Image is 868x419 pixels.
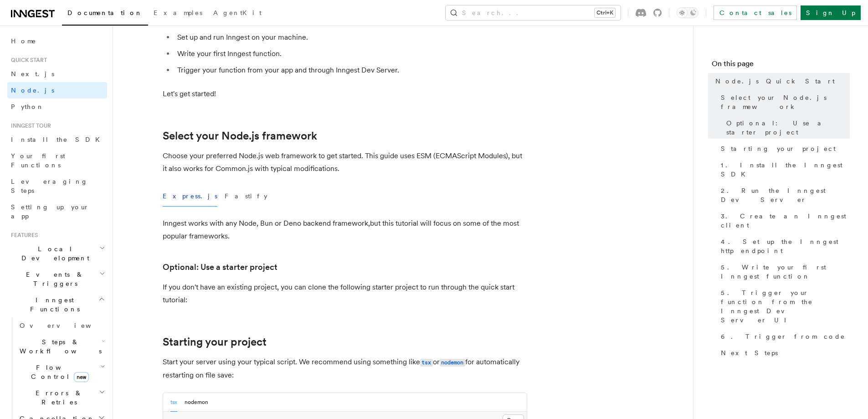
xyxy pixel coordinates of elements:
span: 2. Run the Inngest Dev Server [721,186,850,204]
span: new [74,372,89,382]
span: AgentKit [213,9,262,16]
a: Next Steps [717,345,850,361]
a: Next.js [7,66,107,82]
a: Setting up your app [7,199,107,224]
code: nodemon [440,359,465,367]
a: Leveraging Steps [7,173,107,199]
span: Documentation [67,9,143,16]
button: Inngest Functions [7,292,107,317]
a: Python [7,98,107,115]
a: Examples [148,3,208,25]
a: Contact sales [714,5,797,20]
a: Node.js Quick Start [712,73,850,89]
a: Starting your project [717,140,850,157]
button: Local Development [7,241,107,266]
span: Flow Control [16,363,100,381]
span: Examples [154,9,202,16]
span: Events & Triggers [7,270,99,288]
li: Trigger your function from your app and through Inngest Dev Server. [175,64,527,77]
h4: On this page [712,58,850,73]
li: Set up and run Inngest on your machine. [175,31,527,44]
a: Optional: Use a starter project [163,261,277,274]
span: Inngest tour [7,122,51,129]
button: Errors & Retries [16,385,107,410]
span: 3. Create an Inngest client [721,212,850,230]
a: Your first Functions [7,148,107,173]
span: 5. Write your first Inngest function [721,263,850,281]
span: 4. Set up the Inngest http endpoint [721,237,850,255]
a: 1. Install the Inngest SDK [717,157,850,182]
a: Home [7,33,107,49]
button: Events & Triggers [7,266,107,292]
span: Starting your project [721,144,836,153]
p: Start your server using your typical script. We recommend using something like or for automatical... [163,356,527,382]
span: Python [11,103,44,110]
a: 2. Run the Inngest Dev Server [717,182,850,208]
a: AgentKit [208,3,267,25]
span: 5. Trigger your function from the Inngest Dev Server UI [721,288,850,325]
a: Select your Node.js framework [163,129,317,142]
span: Steps & Workflows [16,337,102,356]
span: 6. Trigger from code [721,332,845,341]
span: Quick start [7,57,47,64]
p: Inngest works with any Node, Bun or Deno backend framework,but this tutorial will focus on some o... [163,217,527,243]
a: 5. Trigger your function from the Inngest Dev Server UI [717,285,850,328]
span: Optional: Use a starter project [726,119,850,137]
span: Select your Node.js framework [721,93,850,111]
span: Next.js [11,70,54,78]
span: Setting up your app [11,203,89,220]
a: tsx [420,357,433,366]
span: 1. Install the Inngest SDK [721,160,850,179]
li: Write your first Inngest function. [175,47,527,60]
a: Node.js [7,82,107,98]
span: Home [11,36,36,46]
button: Flow Controlnew [16,359,107,385]
span: Overview [20,322,113,329]
button: Toggle dark mode [677,7,699,18]
a: Install the SDK [7,131,107,148]
button: Steps & Workflows [16,334,107,359]
span: Leveraging Steps [11,178,88,194]
kbd: Ctrl+K [595,8,615,17]
a: Starting your project [163,336,267,348]
button: Express.js [163,186,217,207]
code: tsx [420,359,433,367]
span: Errors & Retries [16,388,99,407]
span: Node.js [11,87,54,94]
button: nodemon [185,393,208,412]
a: 5. Write your first Inngest function [717,259,850,285]
a: Overview [16,317,107,334]
span: Your first Functions [11,152,65,169]
p: If you don't have an existing project, you can clone the following starter project to run through... [163,281,527,306]
a: 3. Create an Inngest client [717,208,850,233]
a: Sign Up [801,5,861,20]
span: Inngest Functions [7,295,98,314]
p: Choose your preferred Node.js web framework to get started. This guide uses ESM (ECMAScript Modul... [163,150,527,175]
a: Select your Node.js framework [717,89,850,115]
p: Let's get started! [163,88,527,100]
a: nodemon [440,357,465,366]
a: Optional: Use a starter project [723,115,850,140]
span: Next Steps [721,348,778,357]
span: Local Development [7,244,99,263]
button: tsx [170,393,177,412]
a: Documentation [62,3,148,26]
button: Search...Ctrl+K [446,5,621,20]
a: 6. Trigger from code [717,328,850,345]
a: 4. Set up the Inngest http endpoint [717,233,850,259]
span: Node.js Quick Start [715,77,835,86]
span: Install the SDK [11,136,105,143]
span: Features [7,232,38,239]
button: Fastify [225,186,267,207]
